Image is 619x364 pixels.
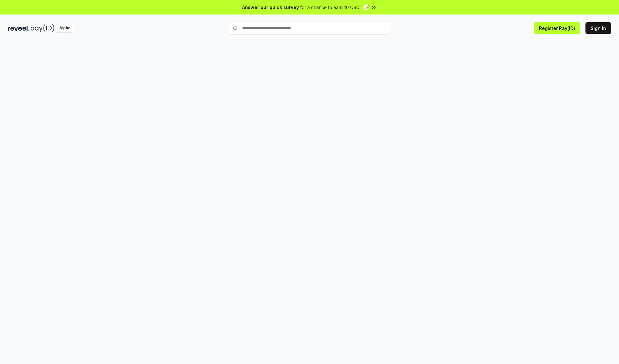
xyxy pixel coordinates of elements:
button: Sign In [585,22,611,34]
button: Register Pay(ID) [534,22,580,34]
img: reveel_dark [8,24,29,32]
div: Alpha [56,24,74,32]
span: Answer our quick survey [242,4,299,11]
span: for a chance to earn 10 USDT 📝 [300,4,369,11]
img: pay_id [31,24,54,32]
